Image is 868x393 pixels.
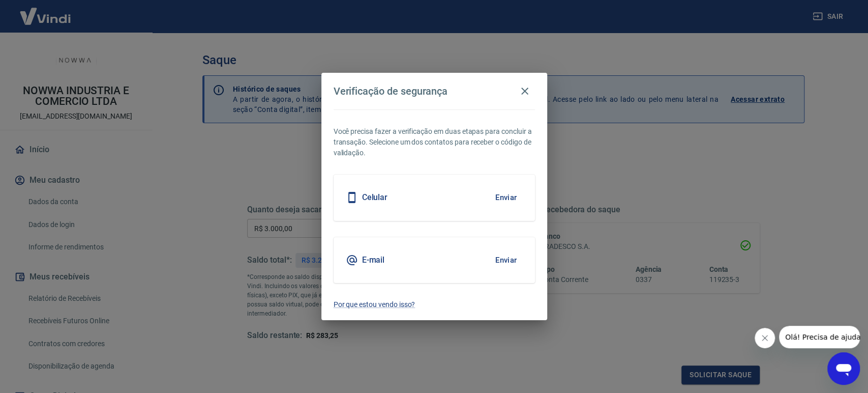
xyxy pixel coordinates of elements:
p: Você precisa fazer a verificação em duas etapas para concluir a transação. Selecione um dos conta... [334,126,535,158]
iframe: Botão para abrir a janela de mensagens [827,352,860,385]
iframe: Fechar mensagem [755,328,775,348]
button: Enviar [490,187,523,208]
a: Por que estou vendo isso? [334,299,535,310]
h5: Celular [362,192,388,203]
h5: E-mail [362,255,385,265]
span: Olá! Precisa de ajuda? [6,7,85,15]
h4: Verificação de segurança [334,85,448,97]
button: Enviar [490,249,523,271]
iframe: Mensagem da empresa [779,326,860,348]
